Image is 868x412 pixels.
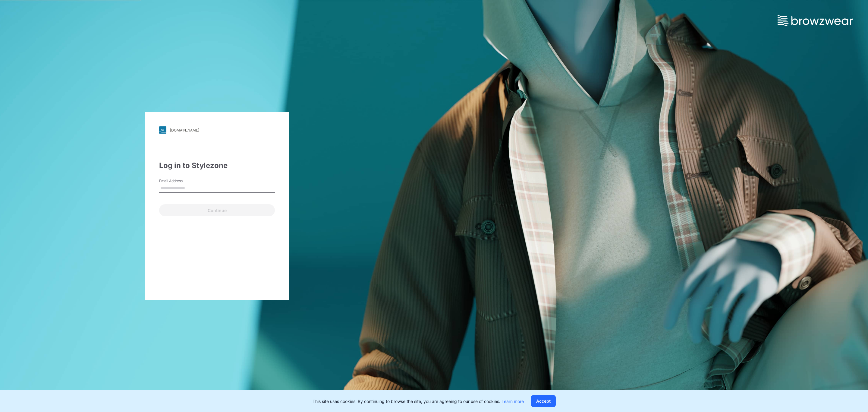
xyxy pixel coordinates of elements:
[502,399,524,404] a: Learn more
[170,128,199,132] div: [DOMAIN_NAME]
[159,160,275,171] div: Log in to Stylezone
[159,178,201,184] label: Email Address
[531,395,556,407] button: Accept
[778,15,853,26] img: browzwear-logo.e42bd6dac1945053ebaf764b6aa21510.svg
[313,398,524,404] p: This site uses cookies. By continuing to browse the site, you are agreeing to our use of cookies.
[159,126,166,134] img: stylezone-logo.562084cfcfab977791bfbf7441f1a819.svg
[159,126,275,134] a: [DOMAIN_NAME]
